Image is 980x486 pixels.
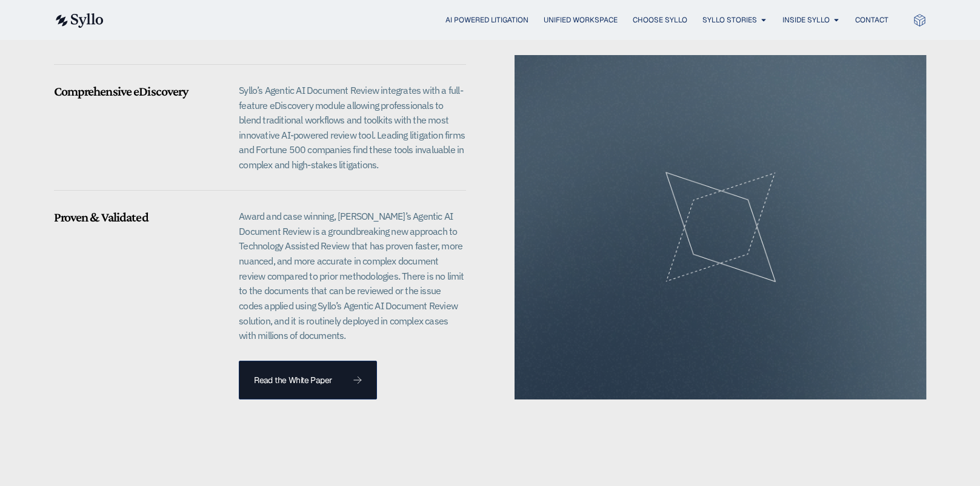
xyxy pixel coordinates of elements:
[239,361,377,399] a: Read the White Paper
[445,15,528,25] a: AI Powered Litigation
[702,15,757,25] a: Syllo Stories
[239,209,465,343] p: Award and case winning, [PERSON_NAME]’s Agentic AI Document Review is a groundbreaking new approa...
[128,15,888,26] nav: Menu
[54,13,104,28] img: syllo
[855,15,888,25] a: Contact
[544,15,618,25] a: Unified Workspace
[782,15,830,25] a: Inside Syllo
[54,209,224,225] h5: Proven & Validated
[128,15,888,26] div: Menu Toggle
[633,15,687,25] a: Choose Syllo
[54,84,224,99] h5: Comprehensive eDiscovery
[254,376,332,384] span: Read the White Paper
[239,83,465,172] p: Syllo’s Agentic AI Document Review integrates with a full-feature eDiscovery module allowing prof...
